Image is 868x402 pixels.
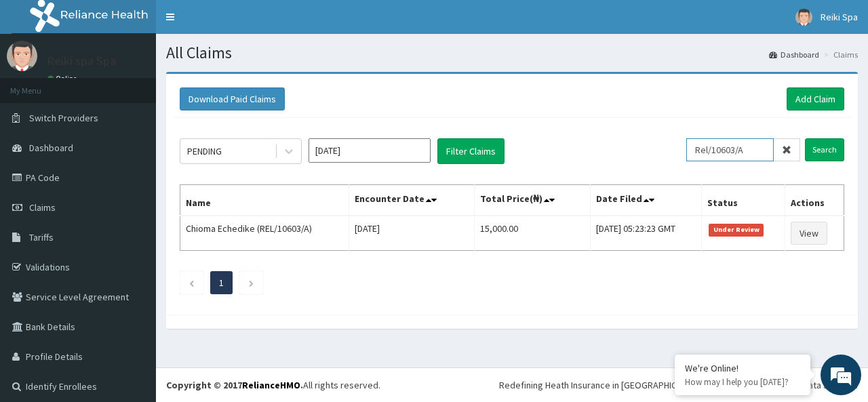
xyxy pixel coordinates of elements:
[29,231,54,243] span: Tariffs
[686,138,774,161] input: Search by HMO ID
[189,277,195,289] a: Previous page
[685,376,800,388] p: How may I help you today?
[709,224,764,236] span: Under Review
[437,138,505,164] button: Filter Claims
[7,41,37,71] img: User Image
[702,185,785,216] th: Status
[180,87,285,110] button: Download Paid Claims
[79,117,187,254] span: We're online!
[785,185,844,216] th: Actions
[222,7,255,39] div: Minimize live chat window
[47,55,116,67] p: Reiki spa Spa
[474,185,590,216] th: Total Price(₦)
[29,142,73,154] span: Dashboard
[590,216,702,251] td: [DATE] 05:23:23 GMT
[219,277,224,289] a: Page 1 is your current page
[309,138,431,163] input: Select Month and Year
[71,76,228,94] div: Chat with us now
[180,216,349,251] td: Chioma Echedike (REL/10603/A)
[29,112,98,124] span: Switch Providers
[29,201,56,214] span: Claims
[805,138,844,161] input: Search
[166,44,858,62] h1: All Claims
[795,9,812,26] img: User Image
[180,185,349,216] th: Name
[187,144,222,158] div: PENDING
[685,362,800,374] div: We're Online!
[156,367,868,402] footer: All rights reserved.
[499,378,858,392] div: Redefining Heath Insurance in [GEOGRAPHIC_DATA] using Telemedicine and Data Science!
[787,87,844,110] a: Add Claim
[821,11,858,23] span: Reiki Spa
[590,185,702,216] th: Date Filed
[166,379,303,391] strong: Copyright © 2017 .
[349,216,474,251] td: [DATE]
[242,379,300,391] a: RelianceHMO
[25,68,55,102] img: d_794563401_company_1708531726252_794563401
[474,216,590,251] td: 15,000.00
[47,74,80,83] a: Online
[769,49,819,60] a: Dashboard
[7,262,258,310] textarea: Type your message and hit 'Enter'
[791,222,827,245] a: View
[349,185,474,216] th: Encounter Date
[248,277,254,289] a: Next page
[821,49,858,60] li: Claims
